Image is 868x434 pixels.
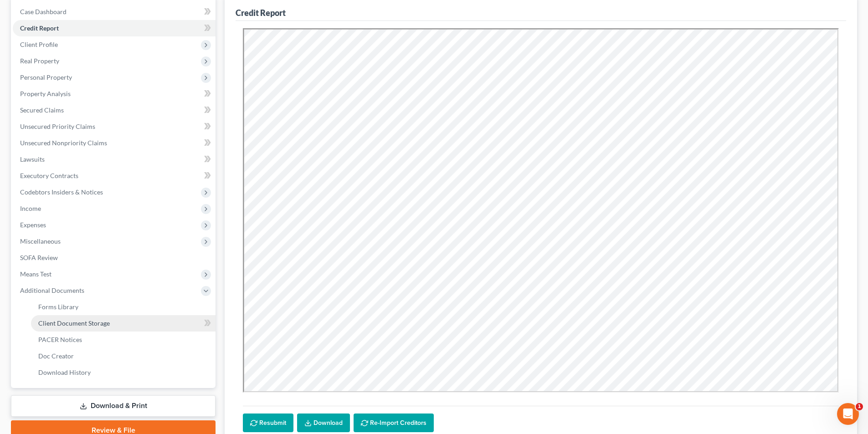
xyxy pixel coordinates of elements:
span: Unsecured Nonpriority Claims [20,139,107,147]
a: Client Document Storage [31,315,216,332]
a: Forms Library [31,299,216,315]
a: Download History [31,364,216,381]
span: 1 [856,403,863,410]
span: Credit Report [20,24,59,32]
a: Secured Claims [13,102,216,118]
span: Miscellaneous [20,237,61,245]
a: Case Dashboard [13,4,216,20]
a: Property Analysis [13,86,216,102]
a: Credit Report [13,20,216,36]
span: PACER Notices [38,336,82,343]
a: SOFA Review [13,250,216,266]
a: Download & Print [11,395,216,417]
a: Lawsuits [13,151,216,168]
span: Executory Contracts [20,172,78,179]
a: Executory Contracts [13,168,216,184]
span: Client Profile [20,41,58,48]
span: Additional Documents [20,286,84,294]
button: Re-Import Creditors [354,414,434,433]
span: SOFA Review [20,254,58,261]
a: Unsecured Nonpriority Claims [13,135,216,151]
span: Forms Library [38,303,78,311]
a: Download [297,414,350,433]
a: Unsecured Priority Claims [13,118,216,135]
span: Client Document Storage [38,319,110,327]
span: Lawsuits [20,155,45,163]
span: Means Test [20,270,51,278]
a: Doc Creator [31,348,216,364]
span: Expenses [20,221,46,229]
a: PACER Notices [31,332,216,348]
iframe: Intercom live chat [837,403,859,425]
span: Secured Claims [20,106,64,114]
span: Codebtors Insiders & Notices [20,188,103,196]
span: Property Analysis [20,90,71,97]
span: Income [20,204,41,212]
span: Download History [38,368,91,376]
button: Resubmit [243,414,293,433]
span: Personal Property [20,73,72,81]
span: Unsecured Priority Claims [20,123,95,130]
div: Credit Report [236,7,286,18]
span: Doc Creator [38,352,74,360]
span: Case Dashboard [20,8,67,15]
span: Real Property [20,57,59,65]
